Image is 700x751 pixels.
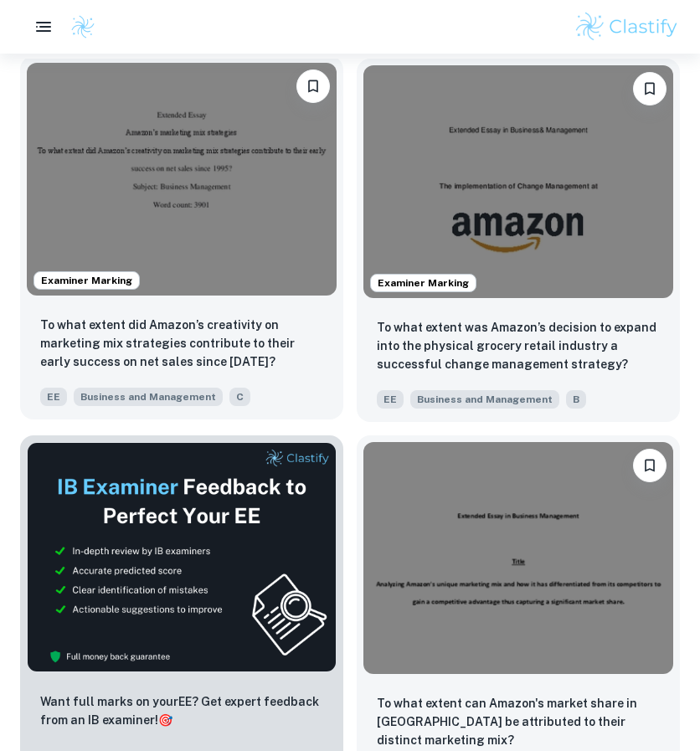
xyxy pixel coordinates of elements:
[296,69,330,103] button: Please log in to bookmark exemplars
[20,59,343,422] a: Examiner MarkingPlease log in to bookmark exemplarsTo what extent did Amazon’s creativity on mark...
[566,390,586,409] span: B
[27,442,337,672] img: Thumbnail
[27,63,337,296] img: Business and Management EE example thumbnail: To what extent did Amazon’s creativity o
[229,388,250,406] span: C
[60,14,95,39] a: Clastify logo
[363,442,673,675] img: Business and Management EE example thumbnail: To what extent can Amazon's market share
[74,388,223,406] span: Business and Management
[158,713,172,727] span: 🎯
[633,72,667,105] button: Please log in to bookmark exemplars
[70,14,95,39] img: Clastify logo
[410,390,559,409] span: Business and Management
[377,694,660,749] p: To what extent can Amazon's market share in Australia be attributed to their distinct marketing mix?
[40,692,323,729] p: Want full marks on your EE ? Get expert feedback from an IB examiner!
[371,275,476,291] span: Examiner Marking
[40,388,67,406] span: EE
[363,65,673,298] img: Business and Management EE example thumbnail: To what extent was Amazon’s decision to
[34,273,139,288] span: Examiner Marking
[40,316,323,371] p: To what extent did Amazon’s creativity on marketing mix strategies contribute to their early succ...
[377,318,660,373] p: To what extent was Amazon’s decision to expand into the physical grocery retail industry a succes...
[357,59,680,422] a: Examiner MarkingPlease log in to bookmark exemplarsTo what extent was Amazon’s decision to expand...
[633,449,667,482] button: Please log in to bookmark exemplars
[574,10,680,44] img: Clastify logo
[377,390,404,409] span: EE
